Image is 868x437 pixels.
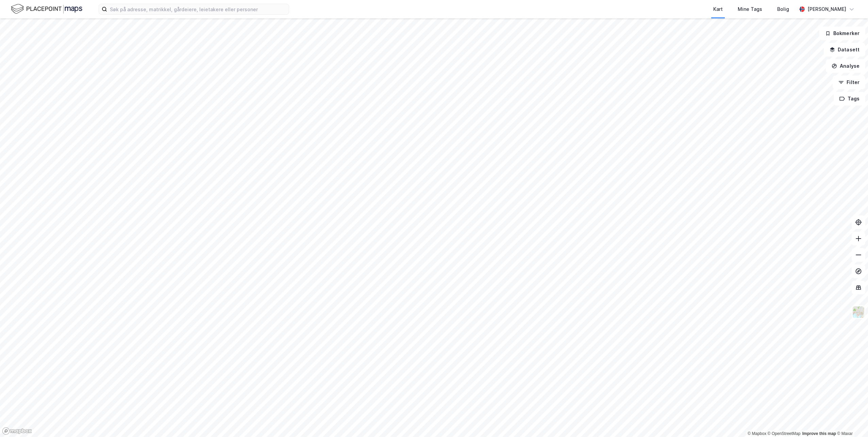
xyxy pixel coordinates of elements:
div: Kart [713,5,723,13]
img: Z [852,306,865,319]
div: [PERSON_NAME] [807,5,846,13]
a: Mapbox homepage [2,427,32,435]
img: logo.f888ab2527a4732fd821a326f86c7f29.svg [11,3,82,15]
a: Mapbox [748,431,766,436]
button: Analyse [826,59,865,73]
a: OpenStreetMap [768,431,801,436]
div: Mine Tags [738,5,762,13]
input: Søk på adresse, matrikkel, gårdeiere, leietakere eller personer [107,4,289,14]
button: Bokmerker [819,27,865,40]
iframe: Chat Widget [834,404,868,437]
button: Datasett [824,43,865,56]
a: Improve this map [802,431,836,436]
div: Bolig [777,5,789,13]
button: Tags [834,92,865,106]
button: Filter [833,76,865,89]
